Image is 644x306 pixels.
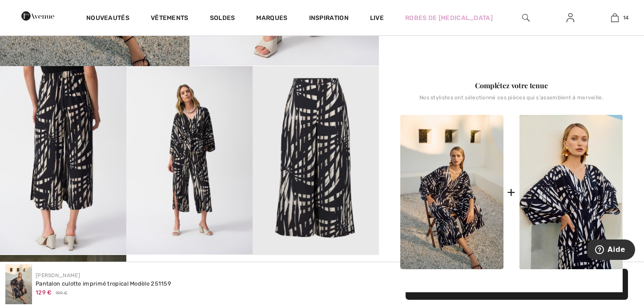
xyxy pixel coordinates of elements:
[405,13,493,23] a: Robes de [MEDICAL_DATA]
[36,279,171,288] div: Pantalon culotte imprimé tropical Modèle 251159
[593,12,636,23] a: 14
[370,13,384,23] a: Live
[400,115,503,270] img: Pantalon culotte imprimé tropical modèle 251159
[400,80,623,91] div: Complétez votre tenue
[151,14,189,24] a: Vêtements
[559,12,581,24] a: Se connecter
[36,272,80,279] a: [PERSON_NAME]
[21,7,54,25] img: 1ère Avenue
[507,182,515,202] div: +
[253,66,379,255] img: Pantalon culotte imprim&eacute; tropical mod&egrave;le 251159. 5
[522,12,530,23] img: recherche
[5,264,32,304] img: Pantalon culotte imprim&eacute; tropical mod&egrave;le 251159
[256,14,287,24] a: Marques
[588,239,635,262] iframe: Ouvre un widget dans lequel vous pouvez trouver plus d’informations
[519,115,623,270] img: Haut péplum imprimé tropical modèle 251047
[126,66,253,255] img: Pantalon culotte imprim&eacute; tropical mod&egrave;le 251159. 4
[309,14,349,24] span: Inspiration
[567,12,574,23] img: Mes infos
[400,94,623,108] div: Nos stylistes ont sélectionné ces pièces qui s'assemblent à merveille.
[210,14,235,24] a: Soldes
[56,290,68,297] span: 199 €
[623,14,629,22] span: 14
[86,14,129,24] a: Nouveautés
[611,12,619,23] img: Mon panier
[36,289,52,296] span: 129 €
